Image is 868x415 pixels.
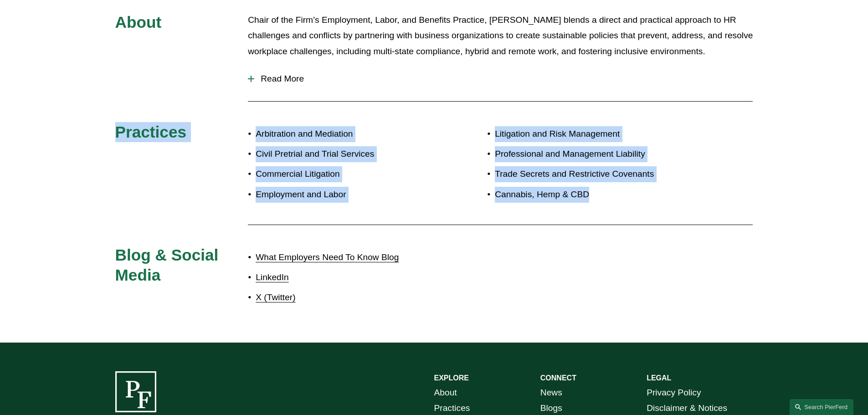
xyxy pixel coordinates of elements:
a: Search this site [790,399,853,415]
a: What Employers Need To Know Blog [256,252,399,262]
span: Blog & Social Media [115,246,223,284]
strong: LEGAL [647,374,671,382]
a: X (Twitter) [256,292,295,302]
p: Litigation and Risk Management [495,126,700,142]
a: About [434,385,457,401]
p: Cannabis, Hemp & CBD [495,187,700,203]
span: Read More [254,74,753,84]
strong: EXPLORE [434,374,469,382]
p: Professional and Management Liability [495,146,700,162]
strong: CONNECT [540,374,576,382]
button: Read More [248,67,753,91]
p: Trade Secrets and Restrictive Covenants [495,166,700,182]
p: Chair of the Firm’s Employment, Labor, and Benefits Practice, [PERSON_NAME] blends a direct and p... [248,12,753,60]
p: Commercial Litigation [256,166,434,182]
span: Practices [115,123,187,141]
span: About [115,13,162,31]
p: Employment and Labor [256,187,434,203]
a: LinkedIn [256,272,289,282]
p: Civil Pretrial and Trial Services [256,146,434,162]
p: Arbitration and Mediation [256,126,434,142]
a: News [540,385,562,401]
a: Privacy Policy [647,385,701,401]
